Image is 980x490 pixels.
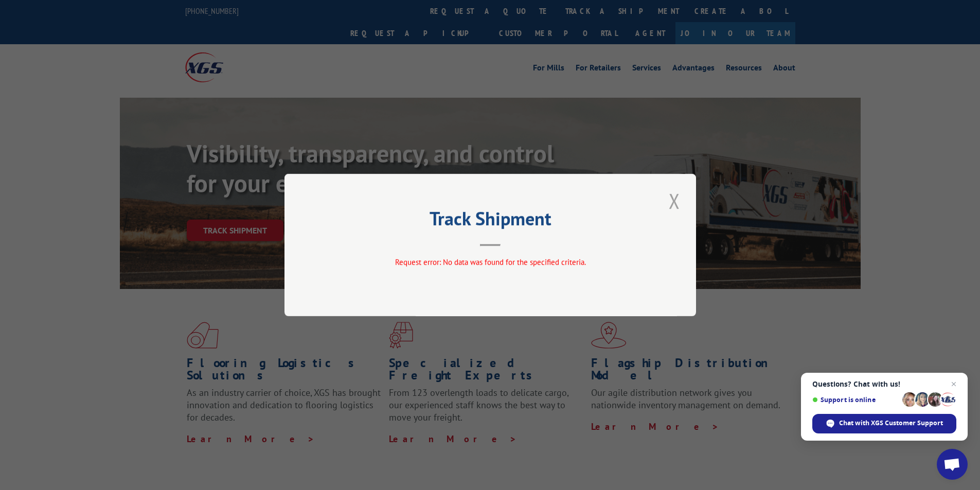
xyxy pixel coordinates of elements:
[937,449,968,480] a: Open chat
[812,414,956,433] span: Chat with XGS Customer Support
[812,380,956,388] span: Questions? Chat with us!
[336,211,645,231] h2: Track Shipment
[395,257,585,267] span: Request error: No data was found for the specified criteria.
[812,396,899,404] span: Support is online
[666,187,683,215] button: Close modal
[839,419,943,428] span: Chat with XGS Customer Support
